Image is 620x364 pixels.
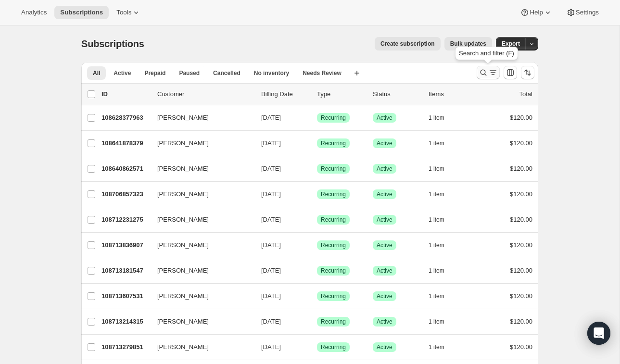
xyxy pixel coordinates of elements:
[377,292,392,300] span: Active
[101,89,532,99] div: IDCustomerBilling DateTypeStatusItemsTotal
[429,241,444,249] span: 1 item
[111,6,147,19] button: Tools
[429,315,455,328] button: 1 item
[157,342,209,352] span: [PERSON_NAME]
[510,165,532,172] span: $120.00
[152,212,248,227] button: [PERSON_NAME]
[101,215,150,225] p: 108712231275
[429,267,444,275] span: 1 item
[152,136,248,151] button: [PERSON_NAME]
[81,38,144,49] span: Subscriptions
[521,66,534,79] button: Sort the results
[152,161,248,176] button: [PERSON_NAME]
[101,340,532,354] div: 108713279851[PERSON_NAME][DATE]SuccessRecurringSuccessActive1 item$120.00
[444,37,492,50] button: Bulk updates
[429,165,444,173] span: 1 item
[377,241,392,249] span: Active
[21,9,47,16] span: Analytics
[101,111,532,125] div: 108628377963[PERSON_NAME][DATE]SuccessRecurringSuccessActive1 item$120.00
[429,238,455,252] button: 1 item
[429,139,444,147] span: 1 item
[261,267,281,274] span: [DATE]
[261,241,281,249] span: [DATE]
[377,114,392,122] span: Active
[144,69,165,77] span: Prepaid
[101,315,532,328] div: 108713214315[PERSON_NAME][DATE]SuccessRecurringSuccessActive1 item$120.00
[15,6,52,19] button: Analytics
[321,139,346,147] span: Recurring
[450,40,486,48] span: Bulk updates
[152,339,248,355] button: [PERSON_NAME]
[101,189,150,199] p: 108706857323
[429,340,455,354] button: 1 item
[157,291,209,301] span: [PERSON_NAME]
[179,69,200,77] span: Paused
[254,69,289,77] span: No inventory
[321,292,346,300] span: Recurring
[510,241,532,249] span: $120.00
[321,267,346,275] span: Recurring
[101,213,532,226] div: 108712231275[PERSON_NAME][DATE]SuccessRecurringSuccessActive1 item$120.00
[261,216,281,223] span: [DATE]
[101,264,532,277] div: 108713181547[PERSON_NAME][DATE]SuccessRecurringSuccessActive1 item$120.00
[429,111,455,125] button: 1 item
[510,190,532,198] span: $120.00
[261,165,281,172] span: [DATE]
[321,318,346,326] span: Recurring
[429,264,455,277] button: 1 item
[101,238,532,252] div: 108713836907[PERSON_NAME][DATE]SuccessRecurringSuccessActive1 item$120.00
[157,317,209,326] span: [PERSON_NAME]
[101,164,150,174] p: 108640862571
[101,289,532,303] div: 108713607531[PERSON_NAME][DATE]SuccessRecurringSuccessActive1 item$120.00
[157,113,209,123] span: [PERSON_NAME]
[429,292,444,300] span: 1 item
[375,37,441,50] button: Create subscription
[377,343,392,351] span: Active
[261,292,281,300] span: [DATE]
[157,215,209,225] span: [PERSON_NAME]
[261,343,281,351] span: [DATE]
[477,66,500,79] button: Search and filter results
[152,238,248,253] button: [PERSON_NAME]
[349,66,365,80] button: Create new view
[429,318,444,326] span: 1 item
[101,89,150,99] p: ID
[510,114,532,121] span: $120.00
[321,114,346,122] span: Recurring
[101,113,150,123] p: 108628377963
[101,342,150,352] p: 108713279851
[502,40,520,48] span: Export
[377,216,392,224] span: Active
[429,216,444,224] span: 1 item
[510,139,532,147] span: $120.00
[60,9,103,16] span: Subscriptions
[321,165,346,173] span: Recurring
[377,190,392,198] span: Active
[380,40,435,48] span: Create subscription
[377,318,392,326] span: Active
[510,267,532,274] span: $120.00
[429,289,455,303] button: 1 item
[530,9,543,16] span: Help
[101,138,150,148] p: 108641878379
[261,89,309,99] p: Billing Date
[321,216,346,224] span: Recurring
[157,266,209,276] span: [PERSON_NAME]
[321,190,346,198] span: Recurring
[429,89,477,99] div: Items
[317,89,365,99] div: Type
[101,240,150,250] p: 108713836907
[510,216,532,223] span: $120.00
[519,89,532,99] p: Total
[514,6,558,19] button: Help
[377,267,392,275] span: Active
[54,6,109,19] button: Subscriptions
[504,66,517,79] button: Customize table column order and visibility
[373,89,421,99] p: Status
[114,69,131,77] span: Active
[157,138,209,148] span: [PERSON_NAME]
[101,266,150,276] p: 108713181547
[560,6,605,19] button: Settings
[429,162,455,176] button: 1 item
[101,317,150,326] p: 108713214315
